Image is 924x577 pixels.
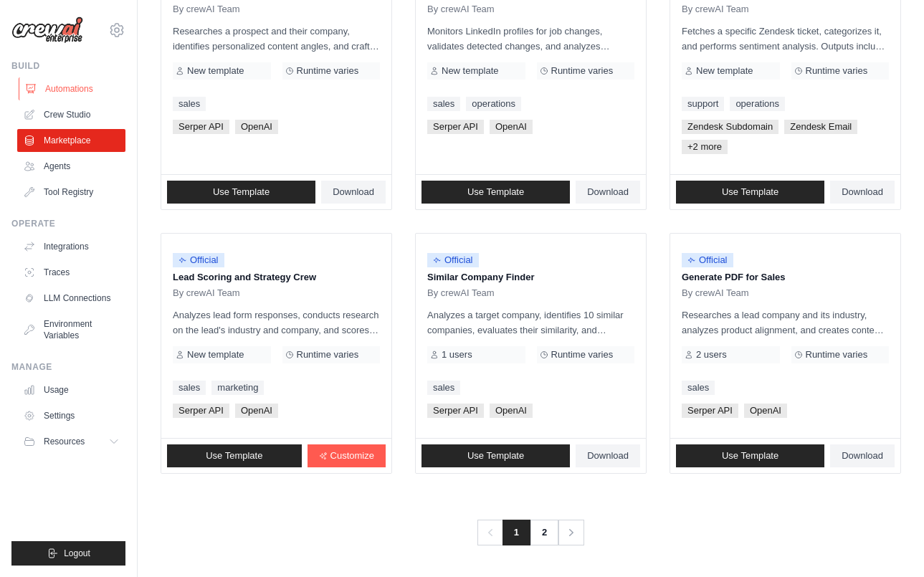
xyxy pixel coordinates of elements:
button: Resources [17,430,125,453]
p: Fetches a specific Zendesk ticket, categorizes it, and performs sentiment analysis. Outputs inclu... [682,24,889,54]
span: Download [842,186,883,198]
a: operations [730,97,785,111]
span: Runtime varies [297,65,359,77]
span: Logout [64,548,90,559]
div: Build [11,60,125,72]
span: Resources [44,436,85,447]
a: LLM Connections [17,287,125,310]
a: Use Template [167,444,302,467]
span: Download [842,450,883,462]
a: operations [466,97,521,111]
a: Tool Registry [17,181,125,204]
button: Logout [11,541,125,566]
span: Runtime varies [297,349,359,361]
span: +2 more [682,140,728,154]
span: Serper API [173,404,229,418]
p: Researches a prospect and their company, identifies personalized content angles, and crafts a tai... [173,24,380,54]
a: Crew Studio [17,103,125,126]
a: Download [576,444,640,467]
a: Download [830,181,895,204]
span: OpenAI [490,404,533,418]
span: By crewAI Team [427,4,495,15]
span: Runtime varies [806,349,868,361]
a: 2 [530,520,558,545]
span: 1 users [442,349,472,361]
div: Operate [11,218,125,229]
p: Analyzes lead form responses, conducts research on the lead's industry and company, and scores th... [173,307,380,338]
a: Environment Variables [17,313,125,347]
a: sales [427,97,460,111]
a: Use Template [421,444,570,467]
a: Agents [17,155,125,178]
a: sales [682,381,715,395]
a: sales [173,97,206,111]
span: Use Template [467,186,524,198]
img: Logo [11,16,83,44]
span: By crewAI Team [427,287,495,299]
a: sales [173,381,206,395]
span: Serper API [427,120,484,134]
span: Serper API [682,404,738,418]
span: Official [173,253,224,267]
span: Use Template [722,450,778,462]
span: Download [587,186,629,198]
p: Researches a lead company and its industry, analyzes product alignment, and creates content for a... [682,307,889,338]
a: Settings [17,404,125,427]
span: By crewAI Team [682,4,749,15]
a: Download [830,444,895,467]
span: OpenAI [744,404,787,418]
p: Analyzes a target company, identifies 10 similar companies, evaluates their similarity, and provi... [427,307,634,338]
span: Use Template [206,450,262,462]
span: Runtime varies [551,65,614,77]
a: Traces [17,261,125,284]
span: 1 [503,520,530,545]
a: support [682,97,724,111]
span: Serper API [427,404,484,418]
span: New template [442,65,498,77]
span: OpenAI [490,120,533,134]
span: Runtime varies [551,349,614,361]
span: Download [333,186,374,198]
nav: Pagination [477,520,584,545]
p: Lead Scoring and Strategy Crew [173,270,380,285]
span: Customize [330,450,374,462]
a: Use Template [676,444,824,467]
a: Download [321,181,386,204]
span: Use Template [467,450,524,462]
span: Zendesk Subdomain [682,120,778,134]
a: Marketplace [17,129,125,152]
div: Manage [11,361,125,373]
a: Use Template [421,181,570,204]
span: Official [427,253,479,267]
a: Use Template [167,181,315,204]
p: Monitors LinkedIn profiles for job changes, validates detected changes, and analyzes opportunitie... [427,24,634,54]
span: OpenAI [235,120,278,134]
span: Use Template [213,186,270,198]
span: 2 users [696,349,727,361]
span: New template [187,65,244,77]
span: By crewAI Team [682,287,749,299]
p: Similar Company Finder [427,270,634,285]
span: Zendesk Email [784,120,857,134]
span: Official [682,253,733,267]
a: Customize [308,444,386,467]
span: Runtime varies [806,65,868,77]
span: By crewAI Team [173,4,240,15]
a: Use Template [676,181,824,204]
a: Download [576,181,640,204]
span: Download [587,450,629,462]
span: Serper API [173,120,229,134]
span: OpenAI [235,404,278,418]
span: New template [187,349,244,361]
a: sales [427,381,460,395]
span: New template [696,65,753,77]
span: By crewAI Team [173,287,240,299]
span: Use Template [722,186,778,198]
a: marketing [211,381,264,395]
a: Integrations [17,235,125,258]
a: Automations [19,77,127,100]
a: Usage [17,378,125,401]
p: Generate PDF for Sales [682,270,889,285]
